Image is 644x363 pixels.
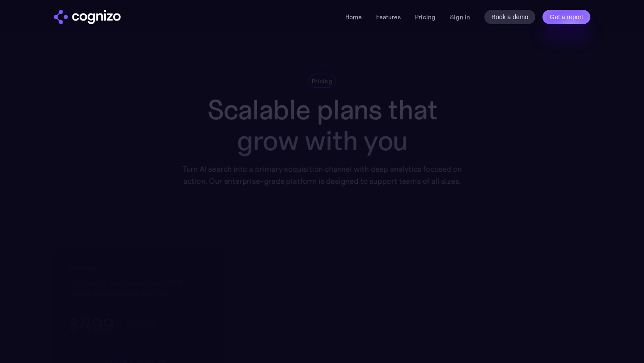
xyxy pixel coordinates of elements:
[68,313,114,336] h3: $499
[176,94,468,156] h1: Scalable plans that grow with you
[542,10,590,24] a: Get a report
[376,13,401,21] a: Features
[176,163,468,187] div: Turn AI search into a primary acquisition channel with deep analytics focused on action. Our ente...
[158,358,159,359] img: star
[68,261,209,275] h2: Starter
[68,277,209,299] div: For growing startups and agile SMEs looking to get started with AEO
[312,77,332,85] div: Pricing
[484,10,536,24] a: Book a demo
[54,10,121,24] img: cognizo logo
[345,13,362,21] a: Home
[415,13,436,21] a: Pricing
[54,10,121,24] a: home
[450,12,470,22] a: Sign in
[118,319,157,330] div: / month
